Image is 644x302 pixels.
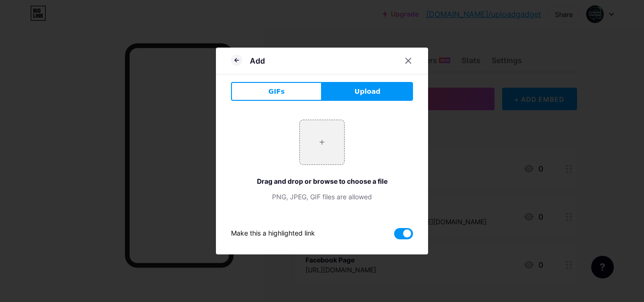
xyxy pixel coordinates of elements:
div: PNG, JPEG, GIF files are allowed [231,192,413,202]
div: Add [250,55,265,66]
div: Make this a highlighted link [231,228,315,239]
button: Upload [322,82,413,101]
button: GIFs [231,82,322,101]
div: Drag and drop or browse to choose a file [231,176,413,186]
span: Upload [355,87,380,97]
span: GIFs [268,87,285,97]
